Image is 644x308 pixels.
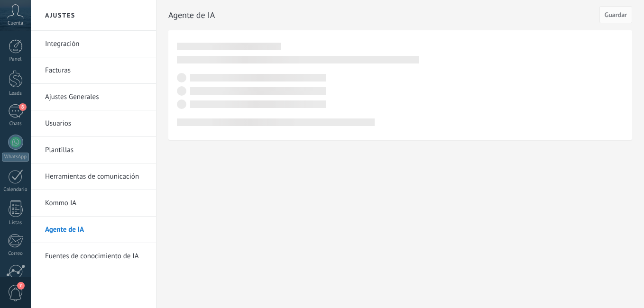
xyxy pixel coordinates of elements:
[599,6,632,23] button: Guardar
[45,137,147,163] a: Plantillas
[19,103,27,111] span: 8
[31,31,156,57] li: Integración
[31,137,156,163] li: Plantillas
[31,163,156,190] li: Herramientas de comunicación
[45,163,147,190] a: Herramientas de comunicación
[2,153,29,162] div: WhatsApp
[45,84,147,110] a: Ajustes Generales
[45,243,147,270] a: Fuentes de conocimiento de IA
[2,121,29,127] div: Chats
[17,282,25,290] span: 7
[31,57,156,84] li: Facturas
[45,31,147,57] a: Integración
[45,110,147,137] a: Usuarios
[45,57,147,84] a: Facturas
[31,84,156,110] li: Ajustes Generales
[605,11,627,18] span: Guardar
[2,187,29,193] div: Calendario
[2,251,29,257] div: Correo
[31,190,156,217] li: Kommo IA
[168,6,599,25] h2: Agente de IA
[2,220,29,226] div: Listas
[2,91,29,97] div: Leads
[31,217,156,243] li: Agente de IA
[31,110,156,137] li: Usuarios
[2,56,29,63] div: Panel
[45,190,147,217] a: Kommo IA
[8,20,23,27] span: Cuenta
[31,243,156,269] li: Fuentes de conocimiento de IA
[45,217,147,243] a: Agente de IA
